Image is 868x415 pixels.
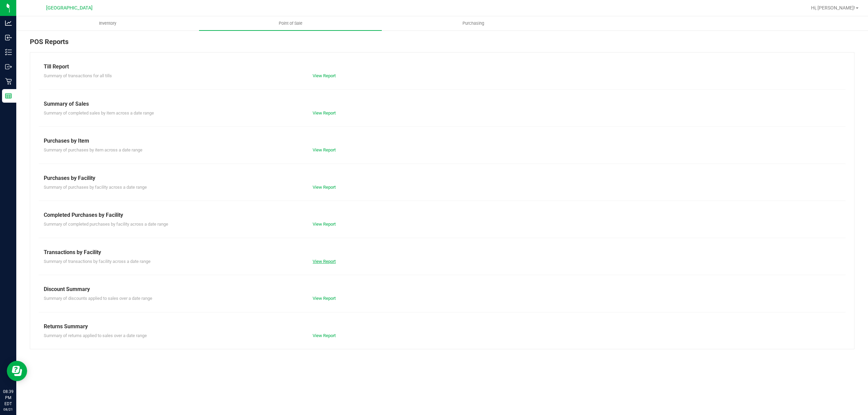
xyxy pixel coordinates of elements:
[44,259,151,264] span: Summary of transactions by facility across a date range
[3,389,13,407] p: 08:39 PM EDT
[44,110,154,116] span: Summary of completed sales by item across a date range
[46,5,93,11] span: [GEOGRAPHIC_DATA]
[313,110,336,116] a: View Report
[44,73,112,78] span: Summary of transactions for all tills
[44,323,841,331] div: Returns Summary
[5,49,12,56] inline-svg: Inventory
[5,63,12,70] inline-svg: Outbound
[44,296,152,301] span: Summary of discounts applied to sales over a date range
[7,361,27,381] iframe: Resource center
[270,20,312,26] span: Point of Sale
[5,92,12,99] inline-svg: Reports
[313,73,336,78] a: View Report
[313,296,336,301] a: View Report
[313,259,336,264] a: View Report
[16,16,199,30] a: Inventory
[44,248,841,256] div: Transactions by Facility
[199,16,382,30] a: Point of Sale
[44,222,168,227] span: Summary of completed purchases by facility across a date range
[44,63,841,71] div: Till Report
[44,100,841,108] div: Summary of Sales
[382,16,565,30] a: Purchasing
[5,78,12,85] inline-svg: Retail
[44,137,841,145] div: Purchases by Item
[44,333,147,338] span: Summary of returns applied to sales over a date range
[44,147,142,152] span: Summary of purchases by item across a date range
[453,20,493,26] span: Purchasing
[5,34,12,41] inline-svg: Inbound
[90,20,125,26] span: Inventory
[30,37,854,52] div: POS Reports
[313,147,336,152] a: View Report
[5,20,12,26] inline-svg: Analytics
[313,222,336,227] a: View Report
[3,407,13,412] p: 08/21
[44,285,841,293] div: Discount Summary
[44,174,841,182] div: Purchases by Facility
[313,333,336,338] a: View Report
[44,211,841,219] div: Completed Purchases by Facility
[313,185,336,190] a: View Report
[44,185,147,190] span: Summary of purchases by facility across a date range
[811,5,855,11] span: Hi, [PERSON_NAME]!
